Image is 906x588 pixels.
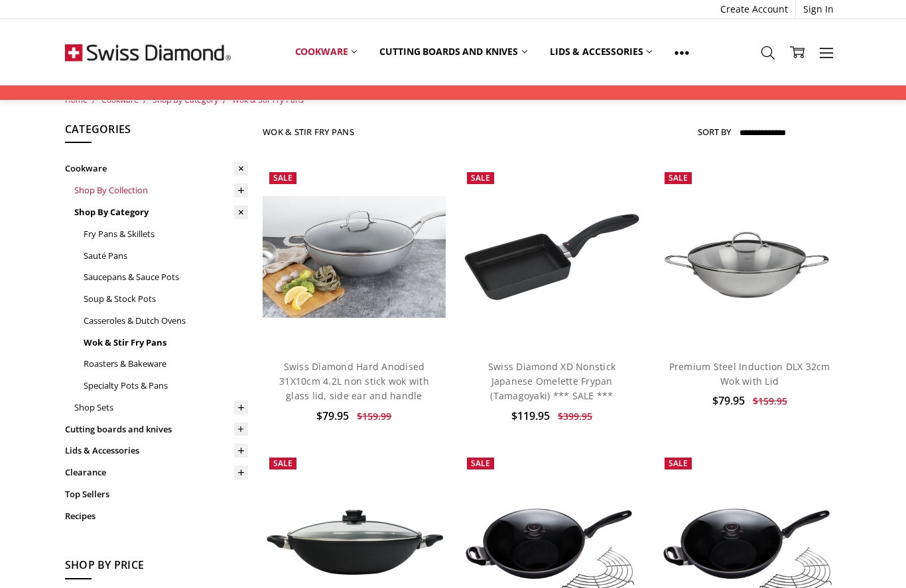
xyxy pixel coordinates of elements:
a: Casseroles & Dutch Ovens [84,310,248,332]
a: Cutting boards and knives [368,37,539,66]
a: Cookware [284,37,369,66]
span: Sale [273,172,292,183]
span: $399.95 [558,410,592,422]
span: Sale [471,458,490,469]
a: Sauté Pans [84,245,248,267]
a: Swiss Diamond Hard Anodised 31X10cm 4.2L non stick wok with glass lid, side ear and handle [263,166,446,348]
a: Home [65,94,88,105]
a: Shop By Category [74,201,248,223]
h1: Wok & Stir Fry Pans [263,126,354,137]
h5: Shop By Price [65,557,248,579]
span: Sale [471,172,490,183]
span: Sale [669,172,688,183]
a: Swiss Diamond Hard Anodised 31X10cm 4.2L non stick wok with glass lid, side ear and handle [279,360,429,403]
a: Wok & Stir Fry Pans [84,332,248,354]
a: Shop By Category [153,94,218,105]
a: Wok & Stir Fry Pans [232,94,304,105]
a: Cookware [65,158,248,180]
img: Premium Steel Induction DLX 32cm Wok with Lid [658,196,841,318]
a: Shop By Collection [74,179,248,201]
a: Top Sellers [65,483,248,505]
img: XD Induction Wok with Lid with Lid & Tempura Rack - 36cm X 9.5cm 6L (18cm FLAT SOLID BASE) [263,505,446,579]
a: Show All [663,37,700,67]
span: $119.95 [511,409,550,423]
img: Free Shipping On Every Order [65,19,231,85]
a: Cutting boards and knives [65,418,248,440]
span: $159.99 [357,410,391,422]
a: Lids & Accessories [539,37,663,66]
span: $79.95 [316,409,349,423]
a: Swiss Diamond XD Nonstick Japanese Omelette Frypan (Tamagoyaki) *** SALE *** [488,360,615,403]
a: Saucepans & Sauce Pots [84,266,248,288]
img: Swiss Diamond Hard Anodised 31X10cm 4.2L non stick wok with glass lid, side ear and handle [263,196,446,318]
a: Specialty Pots & Pans [84,375,248,397]
span: Sale [273,458,292,469]
a: Premium Steel Induction DLX 32cm Wok with Lid [669,360,830,387]
a: Cookware [101,94,139,105]
a: Roasters & Bakeware [84,353,248,375]
a: Swiss Diamond XD Nonstick Japanese Omelette Frypan (Tamagoyaki) *** SALE *** [460,166,643,348]
span: Sale [669,458,688,469]
span: $159.95 [753,395,787,407]
h5: Categories [65,121,248,144]
a: Shop Sets [74,397,248,418]
a: Fry Pans & Skillets [84,223,248,245]
a: Soup & Stock Pots [84,288,248,310]
span: $79.95 [712,393,745,408]
a: Clearance [65,462,248,483]
a: Lids & Accessories [65,440,248,462]
label: Sort By [698,121,731,142]
a: Premium Steel Induction DLX 32cm Wok with Lid [658,166,841,348]
img: Swiss Diamond XD Nonstick Japanese Omelette Frypan (Tamagoyaki) *** SALE *** [460,210,643,304]
a: Recipes [65,505,248,527]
